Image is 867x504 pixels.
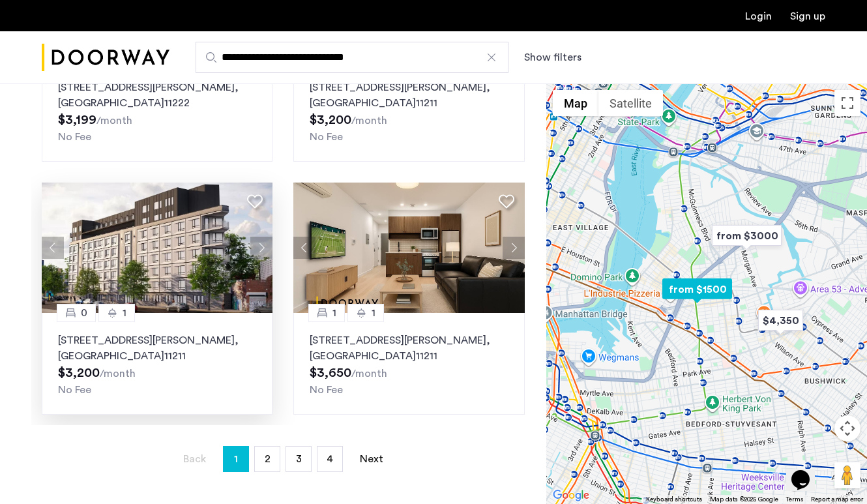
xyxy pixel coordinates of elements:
span: 3 [296,454,302,464]
span: 1 [123,305,126,321]
p: [STREET_ADDRESS][PERSON_NAME] 11211 [58,333,256,364]
a: Report a map error [811,495,863,504]
span: 1 [372,305,375,321]
a: 01[STREET_ADDRESS][PERSON_NAME], [GEOGRAPHIC_DATA]11211No Fee [42,313,272,415]
span: 0 [81,305,87,321]
a: Cazamio Logo [42,33,169,82]
button: Toggle fullscreen view [834,90,860,116]
a: Next [359,447,385,471]
p: [STREET_ADDRESS][PERSON_NAME] 11211 [310,80,508,111]
button: Previous apartment [42,237,64,259]
button: Keyboard shortcuts [646,495,702,504]
a: Open this area in Google Maps (opens a new window) [550,487,593,504]
img: Google [550,487,593,504]
span: 1 [332,305,336,321]
img: 2014_638569321368105581.jpeg [42,183,273,313]
nav: Pagination [42,446,525,472]
span: $3,650 [310,366,351,379]
button: Show or hide filters [524,50,581,65]
button: Map camera controls [834,415,860,441]
div: $4,350 [753,306,808,335]
span: Map data ©2025 Google [710,496,778,503]
img: logo [42,33,169,82]
span: No Fee [310,132,343,142]
button: Previous apartment [293,237,316,259]
span: 2 [265,454,271,464]
span: $3,200 [310,113,351,126]
a: 11[STREET_ADDRESS][PERSON_NAME], [GEOGRAPHIC_DATA]11211No Fee [293,313,524,415]
span: $3,199 [58,113,96,126]
iframe: chat widget [786,452,828,491]
button: Next apartment [503,237,525,259]
sub: /month [96,115,132,126]
p: [STREET_ADDRESS][PERSON_NAME] 11222 [58,80,256,111]
span: Back [183,454,206,464]
a: Login [745,11,772,22]
sub: /month [100,368,136,379]
span: No Fee [58,132,91,142]
p: [STREET_ADDRESS][PERSON_NAME] 11211 [310,333,508,364]
span: No Fee [310,385,343,395]
sub: /month [351,115,387,126]
span: $3,200 [58,366,100,379]
span: 4 [327,454,333,464]
sub: /month [351,368,387,379]
button: Show satellite imagery [598,90,663,116]
a: Terms (opens in new tab) [786,495,803,504]
img: dc6efc1f-24ba-4395-9182-45437e21be9a_638914658122328994.jpeg [293,183,525,313]
span: 1 [234,449,238,469]
div: from $1500 [657,274,737,304]
button: Drag Pegman onto the map to open Street View [834,462,860,488]
button: Show street map [553,90,598,116]
span: No Fee [58,385,91,395]
input: Apartment Search [196,42,508,73]
a: Registration [790,11,825,22]
a: 01[STREET_ADDRESS][PERSON_NAME], [GEOGRAPHIC_DATA]11211No Fee [293,60,524,162]
button: Next apartment [250,237,272,259]
a: 11.5[STREET_ADDRESS][PERSON_NAME], [GEOGRAPHIC_DATA]11222No Fee [42,60,272,162]
div: from $3000 [707,221,787,250]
